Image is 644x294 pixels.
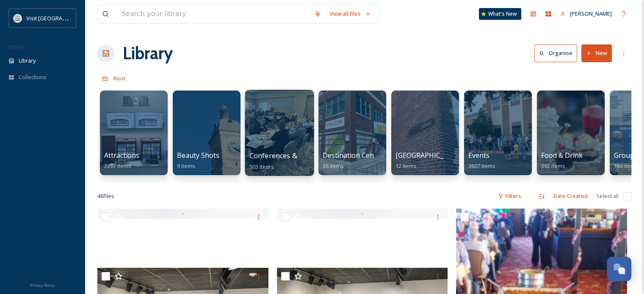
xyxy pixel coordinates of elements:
span: 46 file s [97,192,114,200]
span: Root [113,74,126,82]
span: Library [19,57,36,65]
a: Organise [534,44,581,62]
a: View all files [325,5,375,22]
div: Filters [494,188,525,204]
a: [GEOGRAPHIC_DATA]12 items [395,151,464,170]
a: Root [113,73,126,83]
span: 9 items [177,162,195,170]
span: Destination Centers [323,151,387,160]
span: Attractions [104,151,139,160]
span: [GEOGRAPHIC_DATA] [395,151,464,160]
span: 3607 items [468,162,495,170]
div: Date Created [549,188,592,204]
span: Beauty Shots [177,151,219,160]
a: What's New [479,8,521,20]
span: 2232 items [104,162,131,170]
span: MEDIA [8,44,23,50]
span: [PERSON_NAME] [570,10,612,17]
a: Destination Centers36 items [323,151,387,170]
a: Food & Drink392 items [541,151,583,170]
a: Conferences & Tradeshows503 items [249,152,339,170]
span: 392 items [541,162,565,170]
a: Attractions2232 items [104,151,139,170]
span: Collections [19,73,47,81]
span: Conferences & Tradeshows [249,151,339,160]
a: Beauty Shots9 items [177,151,219,170]
span: Select all [596,192,619,200]
span: Visit [GEOGRAPHIC_DATA] [26,14,92,22]
input: Search your library [117,5,310,23]
span: 184 items [614,162,638,170]
button: Organise [534,44,577,62]
button: New [581,44,612,62]
span: Events [468,151,489,160]
button: Open Chat [607,257,631,281]
span: Privacy Policy [30,283,55,288]
img: QCCVB_VISIT_vert_logo_4c_tagline_122019.svg [14,14,22,22]
a: [PERSON_NAME] [556,5,616,22]
a: Privacy Policy [30,280,55,290]
span: 12 items [395,162,417,170]
a: Events3607 items [468,151,495,170]
span: 36 items [323,162,344,170]
span: Food & Drink [541,151,583,160]
a: Library [123,41,173,66]
span: 503 items [249,162,274,170]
